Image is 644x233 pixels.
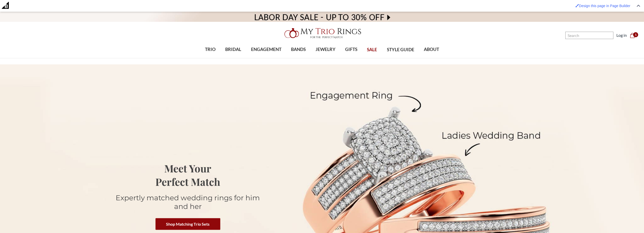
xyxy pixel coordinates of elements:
span: SALE [367,46,377,53]
a: STYLE GUIDE [382,42,419,58]
svg: cart.cart_preview [630,33,635,38]
span: ENGAGEMENT [251,46,281,53]
span: GIFTS [345,46,357,53]
span: 1 [633,32,638,37]
a: Shop Matching Trio Sets [155,218,220,230]
a: ABOUT [419,41,444,58]
span: BANDS [291,46,306,53]
button: submenu toggle [349,58,354,58]
span: TRIO [205,46,216,53]
span: ABOUT [424,46,439,53]
span: Design this page in Page Builder [579,4,630,8]
button: submenu toggle [264,58,269,58]
button: submenu toggle [231,58,236,58]
a: BANDS [286,41,310,58]
a: ENGAGEMENT [246,41,286,58]
span: STYLE GUIDE [387,46,414,53]
span: JEWELRY [316,46,336,53]
a: JEWELRY [310,41,340,58]
a: Log in [616,32,627,38]
input: Search [565,32,613,39]
a: Cart with 0 items [630,32,638,38]
a: BRIDAL [220,41,246,58]
a: TRIO [200,41,220,58]
a: SALE [362,42,382,58]
button: submenu toggle [429,58,434,58]
img: My Trio Rings [282,25,363,41]
button: submenu toggle [296,58,301,58]
a: Design this page in Page Builder [573,1,633,10]
button: submenu toggle [208,58,213,58]
a: My Trio Rings [187,25,457,41]
a: GIFTS [340,41,362,58]
button: submenu toggle [323,58,328,58]
span: BRIDAL [225,46,241,53]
